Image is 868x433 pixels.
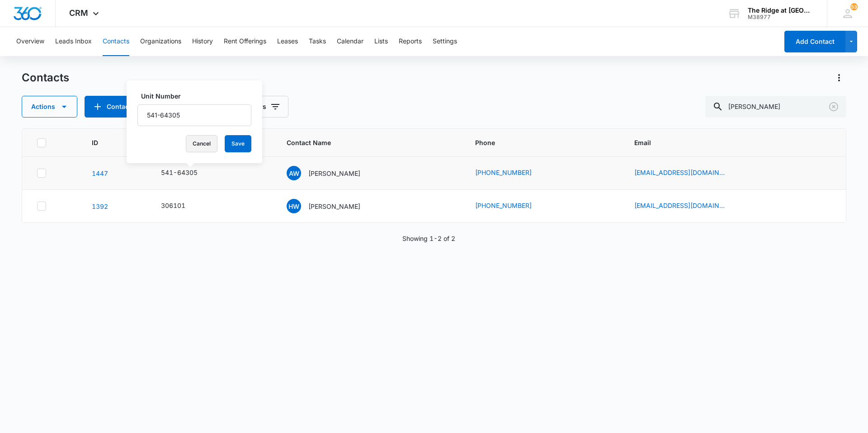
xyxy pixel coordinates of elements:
[433,27,457,56] button: Settings
[141,91,255,101] label: Unit Number
[399,27,422,56] button: Reports
[186,135,217,152] button: Cancel
[634,168,725,177] a: [EMAIL_ADDRESS][DOMAIN_NAME]
[224,27,266,56] button: Rent Offerings
[92,138,126,147] span: ID
[634,138,818,147] span: Email
[192,27,213,56] button: History
[374,27,388,56] button: Lists
[103,27,129,56] button: Contacts
[634,201,741,212] div: Email - hwatson1621@gmail.com - Select to Edit Field
[475,168,548,179] div: Phone - (720) 682-7915 - Select to Edit Field
[337,27,363,56] button: Calendar
[225,135,251,152] button: Save
[705,96,846,118] input: Search Contacts
[850,3,858,10] div: notifications count
[287,199,301,213] span: HW
[475,168,532,177] a: [PHONE_NUMBER]
[287,138,440,147] span: Contact Name
[784,31,845,52] button: Add Contact
[748,14,814,20] div: account id
[850,3,858,10] span: 53
[308,202,360,211] p: [PERSON_NAME]
[287,199,377,213] div: Contact Name - Heather Watson - Select to Edit Field
[140,27,181,56] button: Organizations
[475,201,548,212] div: Phone - (970) 980-7670 - Select to Edit Field
[92,202,108,210] a: Navigate to contact details page for Heather Watson
[832,71,846,85] button: Actions
[161,201,202,212] div: Unit Number - 306101 - Select to Edit Field
[85,96,141,118] button: Add Contact
[16,27,44,56] button: Overview
[748,7,814,14] div: account name
[237,96,288,118] button: Filters
[475,138,599,147] span: Phone
[402,234,455,243] p: Showing 1-2 of 2
[309,27,326,56] button: Tasks
[161,168,198,177] div: 541-64305
[55,27,92,56] button: Leads Inbox
[137,104,251,126] input: Unit Number
[634,168,741,179] div: Email - abbywatson335@gmail.com - Select to Edit Field
[92,169,108,177] a: Navigate to contact details page for Abigail Watson
[277,27,298,56] button: Leases
[475,201,532,210] a: [PHONE_NUMBER]
[287,166,301,180] span: AW
[634,201,725,210] a: [EMAIL_ADDRESS][DOMAIN_NAME]
[161,168,214,179] div: Unit Number - 541-64305 - Select to Edit Field
[22,71,69,85] h1: Contacts
[826,99,841,114] button: Clear
[161,201,185,210] div: 306101
[22,96,77,118] button: Actions
[308,169,360,178] p: [PERSON_NAME]
[69,8,88,18] span: CRM
[287,166,377,180] div: Contact Name - Abigail Watson - Select to Edit Field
